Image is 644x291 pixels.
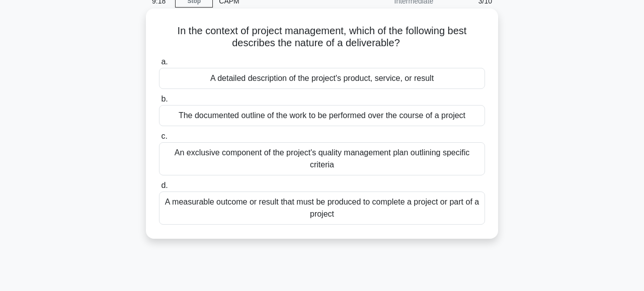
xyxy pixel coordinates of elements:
[159,105,485,126] div: The documented outline of the work to be performed over the course of a project
[161,132,167,140] span: c.
[159,68,485,89] div: A detailed description of the project's product, service, or result
[161,57,168,66] span: a.
[161,94,168,103] span: b.
[159,191,485,225] div: A measurable outcome or result that must be produced to complete a project or part of a project
[158,25,486,50] h5: In the context of project management, which of the following best describes the nature of a deliv...
[159,142,485,175] div: An exclusive component of the project's quality management plan outlining specific criteria
[161,181,168,189] span: d.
